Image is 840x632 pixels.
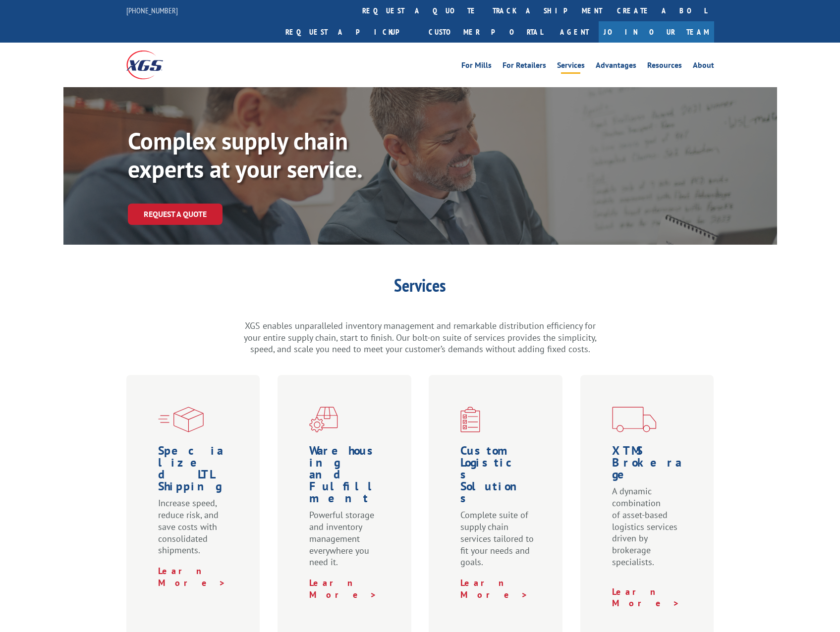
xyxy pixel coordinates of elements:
[309,407,338,432] img: xgs-icon-warehouseing-cutting-fulfillment-red
[158,407,204,432] img: xgs-icon-specialized-ltl-red
[503,61,546,72] a: For Retailers
[460,509,535,577] p: Complete suite of supply chain services tailored to fit your needs and goals.
[278,21,421,43] a: Request a pickup
[128,127,425,184] p: Complex supply chain experts at your service.
[599,21,714,43] a: Join Our Team
[460,577,528,600] a: Learn More >
[158,445,232,497] h1: Specialized LTL Shipping
[242,276,599,299] h1: Services
[596,61,636,72] a: Advantages
[460,445,535,509] h1: Custom Logistics Solutions
[128,204,223,225] a: Request a Quote
[309,445,384,509] h1: Warehousing and Fulfillment
[460,407,480,432] img: xgs-icon-custom-logistics-solutions-red
[557,61,585,72] a: Services
[612,485,686,577] p: A dynamic combination of asset-based logistics services driven by brokerage specialists.
[612,586,680,609] a: Learn More >
[158,497,232,565] p: Increase speed, reduce risk, and save costs with consolidated shipments.
[158,565,226,588] a: Learn More >
[550,21,599,43] a: Agent
[647,61,682,72] a: Resources
[421,21,550,43] a: Customer Portal
[242,320,599,355] p: XGS enables unparalleled inventory management and remarkable distribution efficiency for your ent...
[461,61,492,72] a: For Mills
[612,445,686,485] h1: XTMS Brokerage
[309,577,377,600] a: Learn More >
[309,509,384,577] p: Powerful storage and inventory management everywhere you need it.
[612,407,656,432] img: xgs-icon-transportation-forms-red
[126,5,178,15] a: [PHONE_NUMBER]
[693,61,714,72] a: About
